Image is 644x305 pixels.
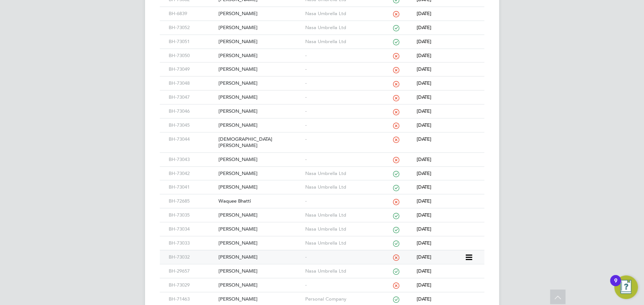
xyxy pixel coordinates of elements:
div: - [303,63,378,76]
div: - [303,105,378,118]
a: BH-73035[PERSON_NAME]Nasa Umbrella Ltd[DATE] [167,208,477,214]
div: Nasa Umbrella Ltd [303,167,378,180]
div: Nasa Umbrella Ltd [303,7,378,21]
span: [DATE] [417,38,431,45]
a: BH-73032[PERSON_NAME]-[DATE] [167,250,465,256]
div: [PERSON_NAME] [217,35,303,49]
div: [PERSON_NAME] [217,119,303,132]
div: [PERSON_NAME] [217,49,303,63]
div: BH-73034 [167,222,217,236]
div: BH-73045 [167,119,217,132]
a: BH-73050[PERSON_NAME]-[DATE] [167,49,477,55]
div: BH-29657 [167,264,217,278]
div: - [303,119,378,132]
span: [DATE] [417,122,431,128]
a: BH-73029[PERSON_NAME]-[DATE] [167,278,477,284]
span: [DATE] [417,240,431,246]
a: BH-73047[PERSON_NAME]-[DATE] [167,90,477,97]
div: BH-73035 [167,208,217,222]
div: BH-73050 [167,49,217,63]
span: [DATE] [417,52,431,59]
a: BH-73043[PERSON_NAME]-[DATE] [167,152,477,159]
a: BH-73044[DEMOGRAPHIC_DATA][PERSON_NAME]-[DATE] [167,132,477,139]
span: [DATE] [417,10,431,17]
div: - [303,278,378,292]
a: BH-73045[PERSON_NAME]-[DATE] [167,118,477,125]
div: [DEMOGRAPHIC_DATA][PERSON_NAME] [217,133,303,152]
div: [PERSON_NAME] [217,105,303,118]
div: - [303,153,378,166]
a: BH-72685Waquee Bhatti-[DATE] [167,194,477,200]
div: Nasa Umbrella Ltd [303,222,378,236]
div: BH-73052 [167,21,217,35]
a: BH-73051[PERSON_NAME]Nasa Umbrella Ltd[DATE] [167,35,477,41]
div: [PERSON_NAME] [217,208,303,222]
span: [DATE] [417,108,431,114]
div: BH-73047 [167,91,217,104]
div: BH-73044 [167,133,217,146]
div: BH-73029 [167,278,217,292]
span: [DATE] [417,184,431,190]
span: [DATE] [417,282,431,288]
div: [PERSON_NAME] [217,180,303,194]
div: [PERSON_NAME] [217,7,303,21]
a: BH-73046[PERSON_NAME]-[DATE] [167,104,477,111]
a: BH-73041[PERSON_NAME]Nasa Umbrella Ltd[DATE] [167,180,477,186]
div: - [303,91,378,104]
div: Nasa Umbrella Ltd [303,21,378,35]
div: Nasa Umbrella Ltd [303,236,378,250]
a: BH-73052[PERSON_NAME]Nasa Umbrella Ltd[DATE] [167,21,477,27]
div: [PERSON_NAME] [217,222,303,236]
button: Open Resource Center, 9 new notifications [614,276,638,299]
div: Nasa Umbrella Ltd [303,180,378,194]
div: [PERSON_NAME] [217,167,303,180]
div: [PERSON_NAME] [217,63,303,76]
div: [PERSON_NAME] [217,250,303,264]
div: Nasa Umbrella Ltd [303,35,378,49]
div: [PERSON_NAME] [217,264,303,278]
div: [PERSON_NAME] [217,21,303,35]
div: Nasa Umbrella Ltd [303,264,378,278]
div: Nasa Umbrella Ltd [303,208,378,222]
div: [PERSON_NAME] [217,77,303,90]
div: BH-73048 [167,77,217,90]
div: BH-73043 [167,153,217,166]
span: [DATE] [417,198,431,204]
div: BH-73051 [167,35,217,49]
div: - [303,250,378,264]
div: BH-72685 [167,194,217,208]
div: Waquee Bhatti [217,194,303,208]
span: [DATE] [417,254,431,260]
div: BH-6839 [167,7,217,21]
div: [PERSON_NAME] [217,91,303,104]
div: - [303,49,378,63]
div: [PERSON_NAME] [217,278,303,292]
span: [DATE] [417,268,431,274]
span: [DATE] [417,136,431,142]
a: BH-71463[PERSON_NAME]Personal Company[DATE] [167,292,477,298]
a: BH-73042[PERSON_NAME]Nasa Umbrella Ltd[DATE] [167,166,477,173]
span: [DATE] [417,226,431,232]
span: [DATE] [417,170,431,176]
a: BH-6839[PERSON_NAME]Nasa Umbrella Ltd[DATE] [167,7,477,13]
a: BH-73049[PERSON_NAME]-[DATE] [167,62,477,69]
a: BH-73034[PERSON_NAME]Nasa Umbrella Ltd[DATE] [167,222,477,228]
div: BH-73049 [167,63,217,76]
span: [DATE] [417,66,431,72]
a: BH-73048[PERSON_NAME]-[DATE] [167,76,477,83]
div: BH-73032 [167,250,217,264]
a: BH-29657[PERSON_NAME]Nasa Umbrella Ltd[DATE] [167,264,477,270]
div: - [303,77,378,90]
div: - [303,194,378,208]
span: [DATE] [417,94,431,100]
span: [DATE] [417,212,431,218]
div: BH-73042 [167,167,217,180]
span: [DATE] [417,156,431,162]
span: [DATE] [417,24,431,31]
a: BH-73033[PERSON_NAME]Nasa Umbrella Ltd[DATE] [167,236,477,242]
div: - [303,133,378,146]
div: [PERSON_NAME] [217,153,303,166]
div: 9 [614,281,617,290]
div: [PERSON_NAME] [217,236,303,250]
div: BH-73046 [167,105,217,118]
